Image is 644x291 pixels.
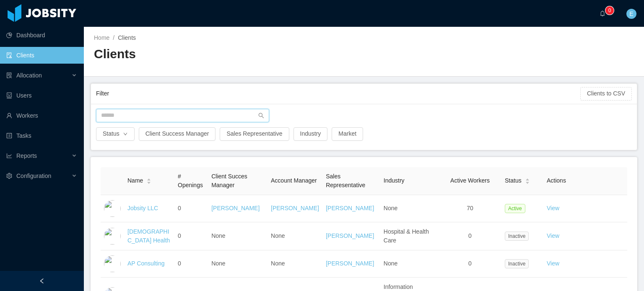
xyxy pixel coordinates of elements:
[505,176,522,185] span: Status
[96,127,135,141] button: Statusicon: down
[271,177,317,184] span: Account Manager
[147,178,151,180] i: icon: caret-up
[146,177,151,183] div: Sort
[271,205,319,211] a: [PERSON_NAME]
[6,47,77,64] a: icon: auditClients
[505,259,529,268] span: Inactive
[547,260,559,267] a: View
[505,204,525,213] span: Active
[439,250,501,278] td: 0
[16,72,42,79] span: Allocation
[6,153,12,159] i: icon: line-chart
[16,173,51,179] span: Configuration
[6,173,12,179] i: icon: setting
[174,195,208,222] td: 0
[178,173,203,188] span: # Openings
[439,195,501,222] td: 70
[113,34,114,41] span: /
[547,232,559,239] a: View
[600,10,605,16] i: icon: bell
[525,180,530,183] i: icon: caret-down
[94,46,364,63] h2: Clients
[326,260,374,267] a: [PERSON_NAME]
[6,127,77,144] a: icon: profileTasks
[629,9,633,19] span: E
[96,86,580,101] div: Filter
[384,205,397,211] span: None
[104,255,121,272] img: 6a95fc60-fa44-11e7-a61b-55864beb7c96_5a5d513336692-400w.png
[293,127,328,141] button: Industry
[211,205,260,211] a: [PERSON_NAME]
[139,127,216,141] button: Client Success Manager
[525,178,530,180] i: icon: caret-up
[326,232,374,239] a: [PERSON_NAME]
[525,177,530,183] div: Sort
[6,72,12,78] i: icon: solution
[384,228,429,244] span: Hospital & Health Care
[580,87,632,100] button: Clients to CSV
[258,113,264,118] i: icon: search
[384,177,405,184] span: Industry
[326,173,365,188] span: Sales Representative
[174,222,208,250] td: 0
[6,87,77,104] a: icon: robotUsers
[211,260,225,267] span: None
[505,232,529,241] span: Inactive
[94,34,109,41] a: Home
[127,228,170,244] a: [DEMOGRAPHIC_DATA] Health
[104,200,121,217] img: dc41d540-fa30-11e7-b498-73b80f01daf1_657caab8ac997-400w.png
[174,250,208,278] td: 0
[547,177,566,184] span: Actions
[439,222,501,250] td: 0
[118,34,136,41] span: Clients
[220,127,289,141] button: Sales Representative
[211,173,247,188] span: Client Succes Manager
[6,107,77,124] a: icon: userWorkers
[127,176,143,185] span: Name
[6,27,77,44] a: icon: pie-chartDashboard
[127,260,164,267] a: AP Consulting
[384,260,397,267] span: None
[104,228,121,245] img: 6a8e90c0-fa44-11e7-aaa7-9da49113f530_5a5d50e77f870-400w.png
[547,205,559,211] a: View
[326,205,374,211] a: [PERSON_NAME]
[605,6,614,15] sup: 0
[332,127,363,141] button: Market
[16,152,37,159] span: Reports
[211,232,225,239] span: None
[127,205,158,211] a: Jobsity LLC
[271,260,285,267] span: None
[147,180,151,183] i: icon: caret-down
[450,177,490,184] span: Active Workers
[271,232,285,239] span: None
